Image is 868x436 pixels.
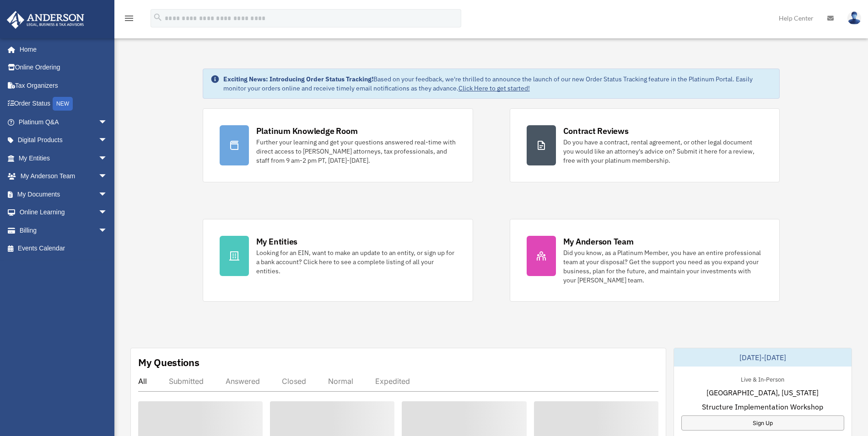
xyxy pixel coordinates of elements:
a: Online Ordering [6,58,121,77]
span: arrow_drop_down [98,131,117,150]
a: Platinum Knowledge Room Further your learning and get your questions answered real-time with dire... [203,108,473,182]
div: NEW [53,97,73,111]
div: Looking for an EIN, want to make an update to an entity, or sign up for a bank account? Click her... [256,248,456,276]
div: Normal [328,377,353,386]
i: search [153,12,163,22]
img: User Pic [847,11,861,25]
div: Did you know, as a Platinum Member, you have an entire professional team at your disposal? Get th... [563,248,763,285]
img: Anderson Advisors Platinum Portal [4,11,87,29]
a: My Entities Looking for an EIN, want to make an update to an entity, or sign up for a bank accoun... [203,219,473,302]
div: Live & In-Person [733,374,792,383]
div: Based on your feedback, we're thrilled to announce the launch of our new Order Status Tracking fe... [223,74,772,93]
a: My Anderson Teamarrow_drop_down [6,167,121,186]
div: My Questions [138,356,199,369]
div: Do you have a contract, rental agreement, or other legal document you would like an attorney's ad... [563,138,763,165]
span: Structure Implementation Workshop [702,401,823,412]
a: Home [6,40,117,58]
a: Digital Productsarrow_drop_down [6,131,121,149]
div: All [138,377,147,386]
div: [DATE]-[DATE] [674,348,852,367]
a: My Documentsarrow_drop_down [6,185,121,203]
a: Billingarrow_drop_down [6,221,121,239]
a: Sign Up [681,415,844,431]
span: arrow_drop_down [98,203,117,222]
span: arrow_drop_down [98,113,117,132]
a: Platinum Q&Aarrow_drop_down [6,113,121,131]
a: Contract Reviews Do you have a contract, rental agreement, or other legal document you would like... [510,108,780,182]
strong: Exciting News: Introducing Order Status Tracking! [223,75,373,83]
div: My Anderson Team [563,236,634,247]
a: Tax Organizers [6,76,121,95]
div: Submitted [169,377,204,386]
div: Further your learning and get your questions answered real-time with direct access to [PERSON_NAM... [256,138,456,165]
a: Click Here to get started! [458,84,530,92]
a: Events Calendar [6,239,121,258]
div: Expedited [375,377,410,386]
a: menu [124,16,135,24]
a: My Anderson Team Did you know, as a Platinum Member, you have an entire professional team at your... [510,219,780,302]
span: arrow_drop_down [98,167,117,186]
span: arrow_drop_down [98,149,117,168]
a: Order StatusNEW [6,95,121,113]
a: Online Learningarrow_drop_down [6,203,121,222]
i: menu [124,13,135,24]
div: Contract Reviews [563,125,629,137]
span: [GEOGRAPHIC_DATA], [US_STATE] [706,387,819,398]
a: My Entitiesarrow_drop_down [6,149,121,167]
div: Platinum Knowledge Room [256,125,358,137]
div: My Entities [256,236,297,247]
span: arrow_drop_down [98,221,117,240]
span: arrow_drop_down [98,185,117,204]
div: Answered [226,377,260,386]
div: Closed [282,377,306,386]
